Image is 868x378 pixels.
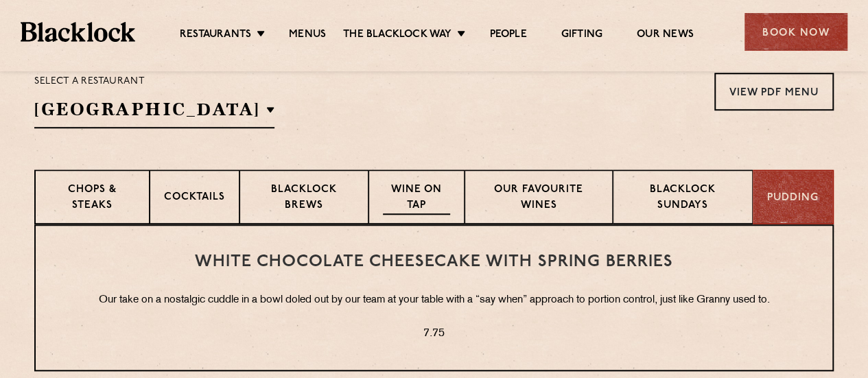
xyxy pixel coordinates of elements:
[49,182,135,215] p: Chops & Steaks
[383,182,450,215] p: Wine on Tap
[254,182,354,215] p: Blacklock Brews
[489,28,526,43] a: People
[637,28,694,43] a: Our News
[164,190,225,207] p: Cocktails
[343,28,451,43] a: The Blacklock Way
[479,182,598,215] p: Our favourite wines
[561,28,602,43] a: Gifting
[714,73,834,110] a: View PDF Menu
[21,22,135,41] img: BL_Textured_Logo-footer-cropped.svg
[289,28,326,43] a: Menus
[627,182,738,215] p: Blacklock Sundays
[63,253,805,271] h3: White Chocolate Cheesecake with Spring Berries
[180,28,251,43] a: Restaurants
[34,73,274,91] p: Select a restaurant
[34,97,274,128] h2: [GEOGRAPHIC_DATA]
[767,191,819,206] p: Pudding
[63,292,805,309] p: Our take on a nostalgic cuddle in a bowl doled out by our team at your table with a “say when” ap...
[63,325,805,343] p: 7.75
[744,13,847,51] div: Book Now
